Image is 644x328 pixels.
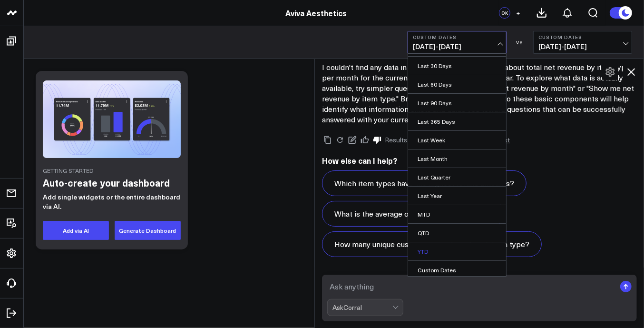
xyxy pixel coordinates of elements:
button: Custom Dates[DATE]-[DATE] [408,31,507,54]
button: What is the average order value by item type? [322,201,505,227]
a: Last Year [408,187,506,205]
span: + [517,10,521,16]
a: Custom Dates [408,261,506,279]
a: Last 30 Days [408,57,506,75]
a: Last 365 Days [408,112,506,130]
div: OK [499,7,510,19]
p: Add single widgets or the entire dashboard via AI. [43,192,181,211]
span: [DATE] - [DATE] [413,43,501,50]
button: Copy [322,134,333,146]
button: Which item types have the highest refund amounts? [322,170,527,196]
p: I couldn't find any data in the database for your query about total net revenue by item type per ... [322,62,637,125]
h2: How else can I help? [322,155,637,166]
a: Last 90 Days [408,94,506,112]
span: [DATE] - [DATE] [538,43,627,50]
b: Custom Dates [538,34,627,40]
button: Add via AI [43,221,109,240]
a: Last Month [408,149,506,168]
button: Custom Dates[DATE]-[DATE] [533,31,632,54]
a: Last Week [408,131,506,149]
a: QTD [408,224,506,242]
div: AskCorral [332,304,392,311]
div: Getting Started [43,168,181,173]
span: Results not quite right? [385,135,454,144]
button: How many unique customers purchased each item type? [322,231,542,257]
button: Generate Dashboard [115,221,181,240]
a: MTD [408,205,506,223]
a: Last 60 Days [408,75,506,93]
div: VS [511,40,528,45]
h2: Auto-create your dashboard [43,176,181,190]
a: Aviva Aesthetics [285,8,347,18]
a: YTD [408,242,506,260]
button: + [513,7,524,19]
a: Last Quarter [408,168,506,186]
b: Custom Dates [413,34,501,40]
